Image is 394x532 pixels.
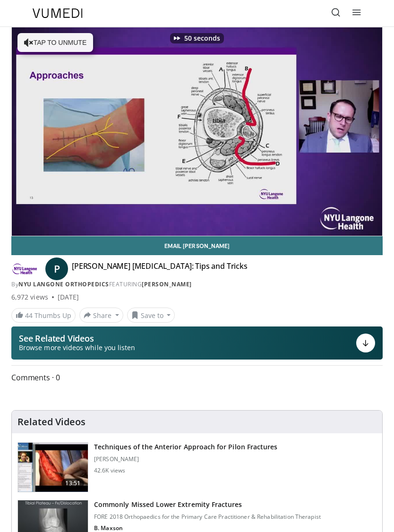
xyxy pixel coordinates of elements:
span: Browse more videos while you listen [19,343,135,352]
button: Share [79,308,123,323]
p: FORE 2018 Orthopaedics for the Primary Care Practitioner & Rehabilitation Therapist [94,513,321,521]
h4: [PERSON_NAME] [MEDICAL_DATA]: Tips and Tricks [72,261,248,276]
button: See Related Videos Browse more videos while you listen [11,326,383,360]
div: [DATE] [58,292,79,302]
p: See Related Videos [19,334,135,343]
h3: Techniques of the Anterior Approach for Pilon Fractures [94,442,277,452]
a: P [45,257,68,280]
p: 42.6K views [94,467,125,474]
a: [PERSON_NAME] [142,280,192,288]
a: 13:51 Techniques of the Anterior Approach for Pilon Fractures [PERSON_NAME] 42.6K views [17,442,377,492]
p: [PERSON_NAME] [94,455,277,463]
a: NYU Langone Orthopedics [18,280,109,288]
img: VuMedi Logo [33,9,83,18]
p: 50 seconds [184,35,220,42]
span: Comments 0 [11,371,383,384]
img: e0f65072-4b0e-47c8-b151-d5e709845aef.150x105_q85_crop-smart_upscale.jpg [18,443,88,492]
button: Save to [127,308,175,323]
span: 13:51 [61,479,84,488]
div: By FEATURING [11,280,383,289]
img: NYU Langone Orthopedics [11,261,38,276]
span: 44 [25,311,33,320]
video-js: Video Player [12,27,382,236]
h3: Commonly Missed Lower Extremity Fractures [94,500,321,509]
span: 6,972 views [11,292,48,302]
a: Email [PERSON_NAME] [11,236,383,255]
p: B. Maxson [94,524,321,532]
h4: Related Videos [17,416,86,428]
a: 44 Thumbs Up [11,308,76,323]
button: Tap to unmute [17,33,93,52]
